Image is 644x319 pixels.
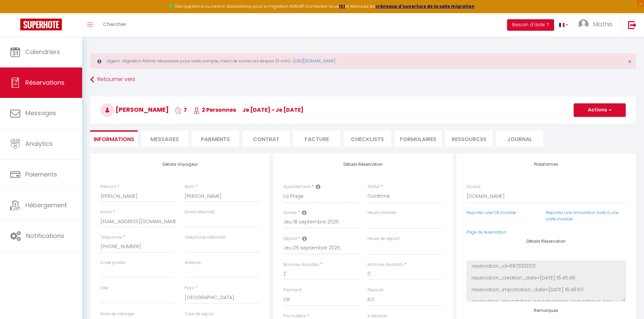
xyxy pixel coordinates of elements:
label: Payment [283,287,302,293]
label: Appartement [283,184,311,190]
span: × [628,57,631,66]
span: Réservations [25,78,65,87]
h4: Détails Réservation [283,162,443,167]
span: Messages [150,135,179,143]
span: Chercher [103,21,126,28]
a: Chercher [98,13,132,37]
img: ... [578,19,589,29]
label: Pays [185,285,194,291]
a: Page de réservation [467,229,506,235]
button: Ouvrir le widget de chat LiveChat [5,3,26,23]
label: Heure d'arrivée [367,210,397,216]
li: FORMULAIRES [395,130,442,147]
a: Reporter une CB invalide [467,210,516,215]
a: ICI [339,3,345,9]
button: Besoin d'aide ? [507,19,554,31]
span: Messages [25,109,56,117]
h4: Plateformes [467,162,626,167]
h4: Remarques [467,308,626,313]
label: Code postal [100,260,125,266]
label: Email alternatif [185,209,215,215]
span: je [DATE] - je [DATE] [242,106,304,114]
li: Informations [90,130,138,147]
li: Paiements [192,130,239,147]
label: Source [467,184,481,190]
span: Calendriers [25,48,60,56]
label: Arrivée [283,210,297,216]
label: Taxe de séjour [185,311,214,317]
span: Analytics [25,139,53,148]
label: Deposit [367,287,383,293]
span: 2 Personnes [193,106,236,114]
label: Nombre d'enfants [367,262,404,268]
img: Super Booking [20,19,62,30]
a: ... Mathis [573,13,621,37]
a: Retourner vers [90,74,636,86]
li: Facture [293,130,340,147]
label: Téléphone [100,234,122,241]
label: Ville [100,285,109,291]
label: Heure de départ [367,236,400,242]
label: Statut [367,184,380,190]
a: Reporter une annulation suite à une carte invalide [546,210,619,222]
label: Frais de ménage [100,311,134,317]
span: Hébergement [25,201,67,209]
span: 7 [175,106,187,114]
li: Contrat [242,130,290,147]
label: Nombre d'adultes [283,262,319,268]
span: Notifications [26,232,64,240]
span: Paiements [25,170,57,179]
li: CHECKLISTS [344,130,391,147]
a: [URL][DOMAIN_NAME] [293,58,335,64]
div: Urgent : Migration Airbnb nécessaire pour votre compte, merci de suivre ces étapes (5 min) - [90,53,636,69]
label: Prénom [100,184,116,190]
h4: Détails Réservation [467,239,626,244]
button: Close [628,59,631,65]
li: Ressources [445,130,493,147]
label: Adresse [185,260,201,266]
label: Email [100,209,112,215]
button: Actions [574,103,626,117]
span: Mathis [593,20,613,28]
a: créneaux d'ouverture de la salle migration [375,3,475,9]
span: [PERSON_NAME] [100,105,169,114]
label: Nom [185,184,194,190]
label: Départ [283,236,297,242]
h4: Détails Voyageur [100,162,260,167]
img: logout [628,21,637,29]
label: Téléphone alternatif [185,234,225,241]
li: Journal [496,130,543,147]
